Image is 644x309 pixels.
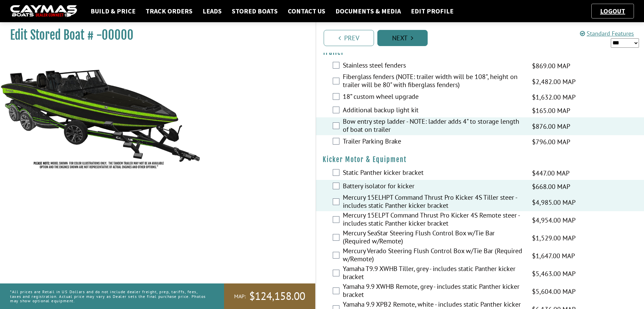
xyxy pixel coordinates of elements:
img: caymas-dealer-connect-2ed40d3bc7270c1d8d7ffb4b79bf05adc795679939227970def78ec6f6c03838.gif [10,5,77,17]
span: $876.00 MAP [532,121,570,131]
a: Documents & Media [332,7,404,15]
span: $668.00 MAP [532,182,570,192]
p: *All prices are Retail in US Dollars and do not include dealer freight, prep, tariffs, fees, taxe... [10,286,209,306]
span: $869.00 MAP [532,61,570,71]
span: $1,632.00 MAP [532,92,576,102]
ul: Pagination [322,29,644,46]
span: $447.00 MAP [532,168,570,178]
a: Next [377,30,428,46]
h4: Kicker Motor & Equipment [323,155,637,164]
a: Logout [597,7,629,15]
label: Battery isolator for kicker [343,182,524,192]
label: Mercury Verado Steering Flush Control Box w/Tie Bar (Required w/Remote) [343,247,524,265]
span: $1,647.00 MAP [532,251,575,261]
h1: Edit Stored Boat # -00000 [10,28,299,43]
label: 18” custom wheel upgrade [343,92,524,102]
span: $5,604.00 MAP [532,286,576,297]
a: Track Orders [142,7,196,15]
span: $1,529.00 MAP [532,233,576,243]
label: Bow entry step ladder - NOTE: ladder adds 4" to storage length of boat on trailer [343,117,524,135]
span: $4,985.00 MAP [532,197,576,207]
label: Trailer Parking Brake [343,137,524,147]
a: MAP:$124,158.00 [224,283,315,309]
label: Mercury 15ELPT Command Thrust Pro Kicker 4S Remote steer - includes static Panther kicker bracket [343,211,524,229]
a: Stored Boats [228,7,281,15]
span: $796.00 MAP [532,137,570,147]
a: Leads [199,7,225,15]
label: Yamaha 9.9 XWHB Remote, grey - includes static Panther kicker bracket [343,282,524,300]
a: Standard Features [580,30,634,37]
a: Prev [324,30,374,46]
label: Additional backup light kit [343,106,524,116]
a: Edit Profile [408,7,457,15]
label: Mercury 15ELHPT Command Thrust Pro Kicker 4S Tiller steer - includes static Panther kicker bracket [343,193,524,211]
label: Static Panther kicker bracket [343,168,524,178]
span: $124,158.00 [249,289,305,303]
span: $4,954.00 MAP [532,215,576,225]
span: $165.00 MAP [532,106,570,116]
label: Fiberglass fenders (NOTE: trailer width will be 108", height on trailer will be 80" with fibergla... [343,73,524,90]
label: Mercury SeaStar Steering Flush Control Box w/Tie Bar (Required w/Remote) [343,229,524,247]
a: Build & Price [87,7,139,15]
span: $5,463.00 MAP [532,269,576,279]
a: Contact Us [284,7,329,15]
span: MAP: [234,293,246,300]
label: Yamaha T9.9 XWHB Tiller, grey - includes static Panther kicker bracket [343,265,524,282]
span: $2,482.00 MAP [532,77,576,87]
label: Stainless steel fenders [343,61,524,71]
